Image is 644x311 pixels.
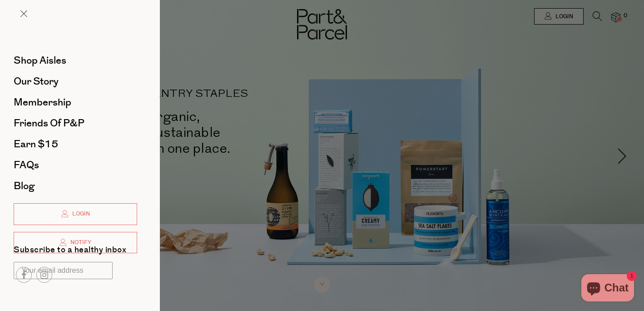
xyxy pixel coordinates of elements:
span: FAQs [14,158,39,172]
span: Earn $15 [14,137,58,151]
span: Our Story [14,74,59,89]
a: Blog [14,181,137,191]
a: Notify [14,232,137,254]
span: Login [70,210,90,218]
span: Membership [14,95,71,110]
a: Membership [14,97,137,107]
a: Login [14,203,137,225]
a: Earn $15 [14,139,137,149]
a: FAQs [14,160,137,170]
span: Notify [68,239,91,246]
a: Friends of P&P [14,118,137,128]
span: Shop Aisles [14,53,66,68]
inbox-online-store-chat: Shopify online store chat [579,274,637,304]
a: Shop Aisles [14,55,137,65]
span: Friends of P&P [14,116,84,130]
input: Your email address [14,262,113,279]
a: Our Story [14,76,137,86]
span: Blog [14,179,35,193]
label: Subscribe to a healthy inbox [14,246,126,257]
